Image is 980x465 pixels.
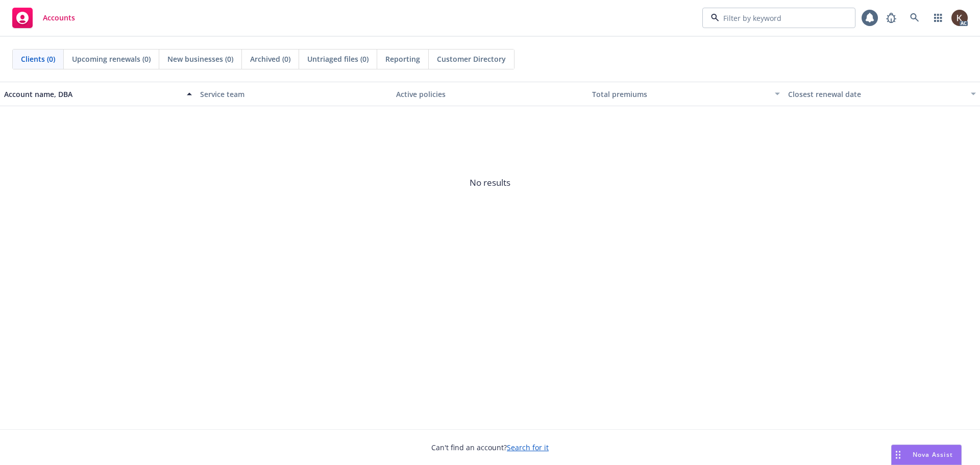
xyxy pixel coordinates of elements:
span: Customer Directory [437,54,506,64]
span: Upcoming renewals (0) [72,54,151,64]
input: Filter by keyword [719,13,835,23]
a: Accounts [8,4,79,32]
span: Untriaged files (0) [307,54,369,64]
span: Archived (0) [250,54,290,64]
button: Total premiums [588,82,784,106]
span: Reporting [385,54,420,64]
div: Total premiums [592,89,769,100]
a: Report a Bug [881,8,901,28]
span: Can't find an account? [431,442,549,453]
a: Search [904,8,925,28]
button: Service team [196,82,392,106]
span: Accounts [43,14,75,22]
span: Nova Assist [913,450,953,459]
button: Closest renewal date [784,82,980,106]
a: Switch app [928,8,948,28]
div: Closest renewal date [788,89,965,100]
div: Drag to move [892,445,904,464]
button: Active policies [392,82,588,106]
div: Account name, DBA [4,89,181,100]
span: New businesses (0) [167,54,233,64]
a: Search for it [507,443,549,452]
img: photo [951,10,968,26]
div: Service team [200,89,388,100]
span: Clients (0) [21,54,55,64]
div: Active policies [396,89,584,100]
button: Nova Assist [891,445,962,465]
